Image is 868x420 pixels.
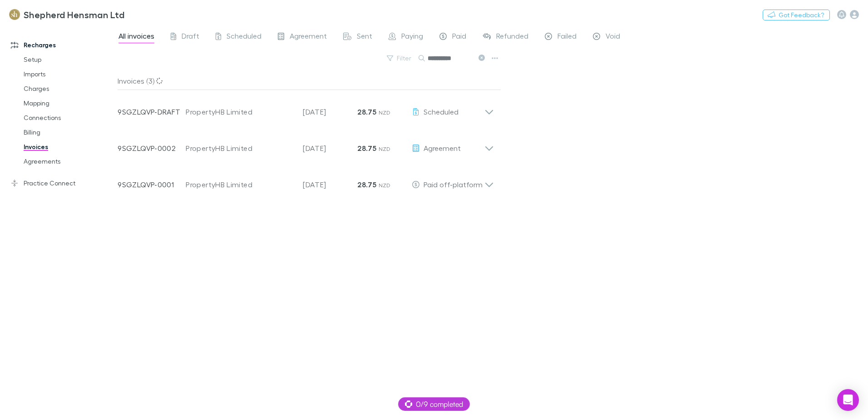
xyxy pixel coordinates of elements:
[303,143,357,154] p: [DATE]
[379,145,391,152] span: NZD
[357,180,376,189] strong: 28.75
[15,154,123,169] a: Agreements
[24,9,124,20] h3: Shepherd Hensman Ltd
[15,110,123,125] a: Connections
[2,38,123,52] a: Recharges
[357,107,376,116] strong: 28.75
[290,31,327,43] span: Agreement
[15,52,123,67] a: Setup
[118,106,186,117] p: 9SGZLQVP-DRAFT
[118,179,186,190] p: 9SGZLQVP-0001
[357,31,372,43] span: Sent
[186,106,294,117] div: PropertyHB Limited
[118,143,186,154] p: 9SGZLQVP-0002
[424,107,459,116] span: Scheduled
[557,31,577,43] span: Failed
[424,180,483,189] span: Paid off-platform
[2,176,123,190] a: Practice Connect
[379,109,391,116] span: NZD
[606,31,620,43] span: Void
[15,125,123,140] a: Billing
[110,163,501,199] div: 9SGZLQVP-0001PropertyHB Limited[DATE]28.75 NZDPaid off-platform
[186,179,294,190] div: PropertyHB Limited
[15,67,123,81] a: Imports
[15,140,123,154] a: Invoices
[401,31,423,43] span: Paying
[186,143,294,154] div: PropertyHB Limited
[15,96,123,110] a: Mapping
[227,31,261,43] span: Scheduled
[182,31,199,43] span: Draft
[303,106,357,117] p: [DATE]
[496,31,528,43] span: Refunded
[357,144,376,153] strong: 28.75
[452,31,466,43] span: Paid
[15,81,123,96] a: Charges
[4,4,130,25] a: Shepherd Hensman Ltd
[118,31,154,43] span: All invoices
[303,179,357,190] p: [DATE]
[382,53,417,64] button: Filter
[837,389,859,411] div: Open Intercom Messenger
[110,126,501,163] div: 9SGZLQVP-0002PropertyHB Limited[DATE]28.75 NZDAgreement
[110,90,501,126] div: 9SGZLQVP-DRAFTPropertyHB Limited[DATE]28.75 NZDScheduled
[424,144,461,152] span: Agreement
[763,10,830,20] button: Got Feedback?
[9,9,20,20] img: Shepherd Hensman Ltd's Logo
[379,182,391,189] span: NZD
